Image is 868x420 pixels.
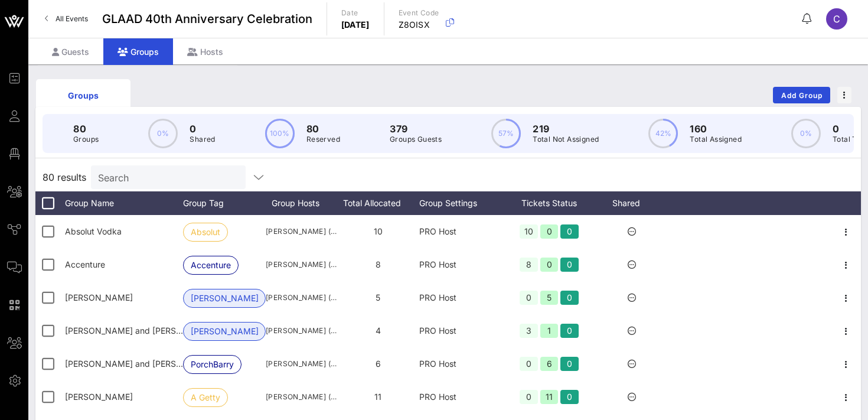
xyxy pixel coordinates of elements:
div: Group Settings [419,191,502,215]
div: 0 [520,357,538,371]
div: 0 [560,224,579,239]
span: All Events [56,14,88,23]
div: 0 [560,324,579,338]
span: Aidan and Chrystal Madigan-Curtis [65,325,220,336]
span: Adrienne Hayes [65,292,133,302]
div: 6 [540,357,559,371]
p: Total Assigned [690,134,742,145]
div: Total Allocated [337,191,419,215]
span: Absolut [191,223,220,241]
span: PorchBarry [191,356,234,373]
span: C [833,13,840,25]
p: Total Not Assigned [533,134,599,145]
p: Shared [190,134,215,145]
span: 80 results [43,170,86,184]
span: 10 [374,226,383,236]
div: C [826,8,847,30]
div: Shared [596,191,667,215]
p: Reserved [306,134,340,145]
span: GLAAD 40th Anniversary Celebration [102,10,312,28]
span: Absolut Vodka [65,226,122,236]
div: 8 [520,258,538,272]
span: 5 [376,292,380,302]
p: Z8OISX [399,19,439,31]
div: 3 [520,324,538,338]
span: 11 [374,392,381,402]
span: [PERSON_NAME] ([PERSON_NAME][EMAIL_ADDRESS][DOMAIN_NAME]) [266,358,337,370]
div: 0 [560,291,579,305]
span: Antonious Porch and Christopher Barry [65,359,220,369]
span: [PERSON_NAME] ([EMAIL_ADDRESS][DOMAIN_NAME]) [266,226,337,237]
button: Add Group [773,87,830,103]
p: 160 [690,122,742,136]
span: 4 [376,325,381,336]
div: 0 [520,390,538,404]
div: PRO Host [419,380,502,414]
span: Add Group [781,91,823,100]
div: 5 [540,291,559,305]
p: [DATE] [341,19,370,31]
p: Groups [73,134,99,145]
p: Groups Guests [390,134,442,145]
div: Group Hosts [266,191,337,215]
div: 11 [540,390,559,404]
span: [PERSON_NAME] ([EMAIL_ADDRESS][DOMAIN_NAME]) [266,391,337,403]
div: PRO Host [419,281,502,314]
p: Event Code [399,7,439,19]
div: 0 [540,224,559,239]
span: A Getty [191,389,220,406]
div: PRO Host [419,215,502,248]
a: All Events [38,9,95,28]
span: 8 [376,259,381,269]
span: [PERSON_NAME] ([PERSON_NAME][EMAIL_ADDRESS][PERSON_NAME][DOMAIN_NAME]) [266,259,337,271]
div: 0 [540,258,559,272]
span: Accenture [65,259,105,269]
p: 0 [190,122,215,136]
div: PRO Host [419,248,502,281]
span: [PERSON_NAME] [191,289,258,307]
div: Group Tag [183,191,266,215]
div: Guests [38,38,103,65]
div: 10 [520,224,538,239]
div: Hosts [173,38,237,65]
span: [PERSON_NAME] ([EMAIL_ADDRESS][DOMAIN_NAME]) [266,325,337,337]
p: Date [341,7,370,19]
div: 0 [560,357,579,371]
p: 80 [73,122,99,136]
div: Groups [45,89,122,102]
span: Accenture [191,256,231,274]
div: Group Name [65,191,183,215]
p: 80 [306,122,340,136]
span: [PERSON_NAME] [191,323,258,340]
div: 0 [520,291,538,305]
span: [PERSON_NAME] ([EMAIL_ADDRESS][DOMAIN_NAME]) [266,292,337,304]
p: 379 [390,122,442,136]
div: PRO Host [419,347,502,380]
span: Ari Getty [65,392,133,402]
div: 0 [560,390,579,404]
div: 0 [560,258,579,272]
span: 6 [376,359,381,369]
div: Tickets Status [502,191,596,215]
div: Groups [103,38,173,65]
div: 1 [540,324,559,338]
p: 219 [533,122,599,136]
div: PRO Host [419,314,502,347]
